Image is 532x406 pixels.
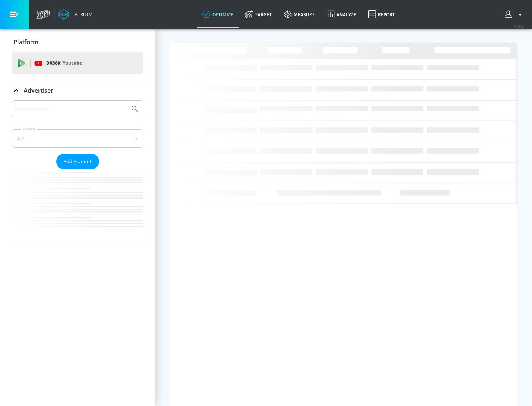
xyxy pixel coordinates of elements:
[278,1,321,28] a: measure
[514,24,525,28] span: v 4.24.0
[12,32,143,52] div: Platform
[62,59,82,67] p: Youtube
[15,104,127,114] input: Search by name
[239,1,278,28] a: Target
[21,127,37,131] label: Sort By
[46,59,82,67] p: DV360:
[58,9,93,20] a: Atrium
[24,86,53,94] p: Advertiser
[56,154,99,169] button: Add Account
[12,80,143,101] div: Advertiser
[12,100,143,241] div: Advertiser
[12,52,143,74] div: DV360: Youtube
[197,1,239,28] a: optimize
[64,157,92,166] span: Add Account
[321,1,362,28] a: Analyze
[362,1,401,28] a: Report
[72,11,93,18] div: Atrium
[12,129,143,148] div: A-Z
[12,169,143,241] nav: list of Advertiser
[14,38,38,46] p: Platform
